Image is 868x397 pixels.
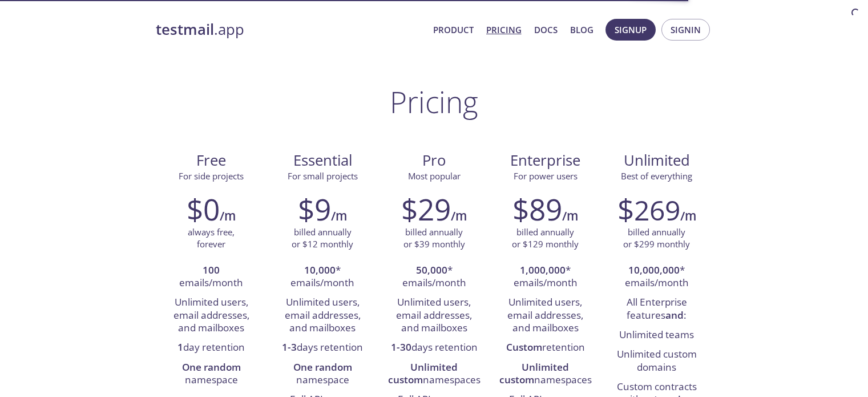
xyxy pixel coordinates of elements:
[182,360,241,374] strong: One random
[203,263,220,276] strong: 100
[179,170,244,182] span: For side projects
[498,293,592,338] li: Unlimited users, email addresses, and mailboxes
[605,19,656,41] button: Signup
[293,360,352,374] strong: One random
[164,293,259,338] li: Unlimited users, email addresses, and mailboxes
[387,261,481,294] li: * emails/month
[615,22,647,37] span: Signup
[617,192,680,226] h2: $
[498,261,592,294] li: * emails/month
[506,340,542,354] strong: Custom
[520,263,566,276] strong: 1,000,000
[609,293,704,326] li: All Enterprise features :
[276,358,370,391] li: namespace
[498,358,592,391] li: namespaces
[499,151,592,170] span: Enterprise
[282,340,297,354] strong: 1-3
[288,170,358,182] span: For small projects
[661,19,710,41] button: Signin
[188,226,235,251] p: always free, forever
[624,150,690,170] span: Unlimited
[486,22,522,37] a: Pricing
[156,19,214,39] strong: testmail
[512,192,562,226] h2: $89
[609,345,704,378] li: Unlimited custom domains
[276,338,370,358] li: days retention
[514,170,578,182] span: For power users
[634,191,680,228] span: 269
[187,192,220,226] h2: $0
[498,338,592,358] li: retention
[416,263,447,276] strong: 50,000
[621,170,692,182] span: Best of everything
[680,206,696,226] h6: /m
[403,226,465,251] p: billed annually or $39 monthly
[276,293,370,338] li: Unlimited users, email addresses, and mailboxes
[628,263,680,276] strong: 10,000,000
[164,261,259,294] li: emails/month
[665,308,684,322] strong: and
[292,226,353,251] p: billed annually or $12 monthly
[276,261,370,294] li: * emails/month
[391,340,411,354] strong: 1-30
[304,263,336,276] strong: 10,000
[387,338,481,358] li: days retention
[164,358,259,391] li: namespace
[401,192,451,226] h2: $29
[512,226,579,251] p: billed annually or $129 monthly
[562,206,578,226] h6: /m
[451,206,467,226] h6: /m
[499,360,570,386] strong: Unlimited custom
[220,206,236,226] h6: /m
[387,151,481,170] span: Pro
[298,192,331,226] h2: $9
[671,22,701,37] span: Signin
[164,338,259,358] li: day retention
[388,360,458,386] strong: Unlimited custom
[331,206,347,226] h6: /m
[390,85,478,119] h1: Pricing
[433,22,474,37] a: Product
[387,293,481,338] li: Unlimited users, email addresses, and mailboxes
[177,340,183,354] strong: 1
[534,22,558,37] a: Docs
[570,22,594,37] a: Blog
[408,170,461,182] span: Most popular
[609,261,704,294] li: * emails/month
[623,226,690,251] p: billed annually or $299 monthly
[387,358,481,391] li: namespaces
[609,326,704,345] li: Unlimited teams
[276,151,369,170] span: Essential
[165,151,258,170] span: Free
[156,20,424,39] a: testmail.app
